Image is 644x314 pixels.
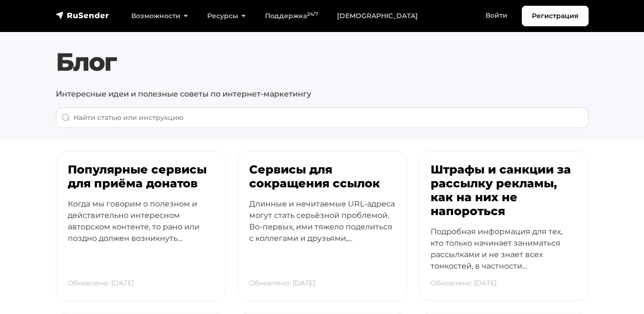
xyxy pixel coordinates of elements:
[122,6,198,26] a: Возможности
[249,198,395,261] p: Длинные и нечитаемые URL-адреса могут стать серьёзной проблемой. Во-первых, ими тяжело поделиться...
[476,6,517,25] a: Войти
[56,88,589,100] p: Интересные идеи и полезные советы по интернет-маркетингу
[249,273,315,293] p: Обновлено: [DATE]
[68,163,214,191] h3: Популярные сервисы для приёма донатов
[307,11,318,17] sup: 24/7
[62,113,70,122] img: Поиск
[431,163,577,218] h3: Штрафы и санкции за рассылку рекламы, как на них не напороться
[56,151,226,301] a: Популярные сервисы для приёма донатов Когда мы говорим о полезном и действительно интересном авто...
[431,273,496,293] p: Обновлено: [DATE]
[431,226,577,289] p: Подробная информация для тех, кто только начинает заниматься рассылками и не знает всех тонкостей...
[249,163,395,191] h3: Сервисы для сокращения ссылок
[56,47,589,77] h1: Блог
[198,6,255,26] a: Ресурсы
[56,108,589,128] input: When autocomplete results are available use up and down arrows to review and enter to go to the d...
[327,6,427,26] a: [DEMOGRAPHIC_DATA]
[419,151,589,301] a: Штрафы и санкции за рассылку рекламы, как на них не напороться Подробная информация для тех, кто ...
[68,198,214,261] p: Когда мы говорим о полезном и действительно интересном авторском контенте, то рано или поздно дол...
[255,6,327,26] a: Поддержка24/7
[522,6,589,26] a: Регистрация
[237,151,407,301] a: Сервисы для сокращения ссылок Длинные и нечитаемые URL-адреса могут стать серьёзной проблемой. Во...
[68,273,134,293] p: Обновлено: [DATE]
[56,11,109,20] img: RuSender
